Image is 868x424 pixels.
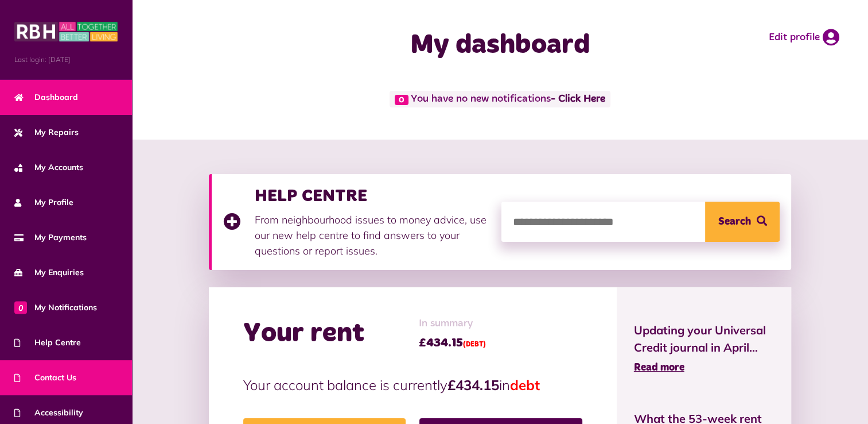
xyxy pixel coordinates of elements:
span: £434.15 [419,334,486,352]
p: From neighbourhood issues to money advice, use our new help centre to find answers to your questi... [255,212,490,259]
span: My Accounts [14,161,83,174]
a: Edit profile [769,29,839,46]
span: Read more [634,363,684,373]
span: My Payments [14,232,87,244]
span: My Repairs [14,126,79,138]
span: debt [510,376,540,394]
img: MyRBH [14,20,118,43]
span: My Profile [14,196,73,209]
span: My Notifications [14,302,97,314]
span: Accessibility [14,407,83,419]
span: Last login: [DATE] [14,55,118,65]
h2: Your rent [243,317,364,350]
span: Help Centre [14,337,81,349]
h1: My dashboard [328,29,673,62]
span: You have no new notifications [390,91,610,107]
span: My Enquiries [14,267,84,279]
p: Your account balance is currently in [243,375,582,395]
a: Updating your Universal Credit journal in April... Read more [634,322,774,376]
span: Search [718,202,751,242]
span: 0 [395,95,408,105]
span: Contact Us [14,372,76,384]
span: 0 [14,301,27,314]
button: Search [705,202,780,242]
span: Dashboard [14,91,78,103]
span: In summary [419,316,486,332]
strong: £434.15 [447,376,499,394]
span: (DEBT) [463,341,486,348]
span: Updating your Universal Credit journal in April... [634,322,774,356]
a: - Click Here [551,94,605,105]
h3: HELP CENTRE [255,186,490,206]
